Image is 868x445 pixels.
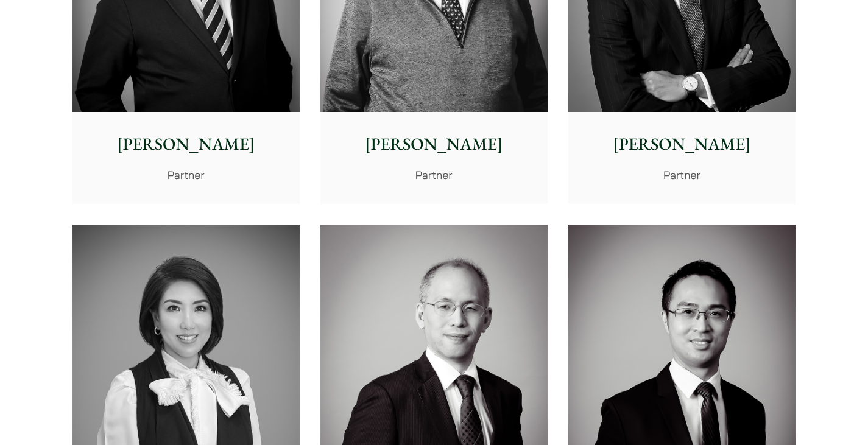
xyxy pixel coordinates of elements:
[578,167,786,183] p: Partner
[330,131,538,157] p: [PERSON_NAME]
[578,131,786,157] p: [PERSON_NAME]
[330,167,538,183] p: Partner
[82,131,290,157] p: [PERSON_NAME]
[82,167,290,183] p: Partner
